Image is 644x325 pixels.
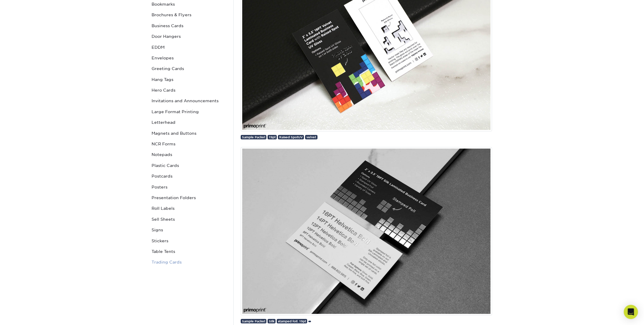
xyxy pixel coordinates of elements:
a: Posters [149,182,229,192]
a: Silk [268,319,276,324]
a: Magnets and Buttons [149,128,229,139]
a: Hero Cards [149,85,229,95]
a: Sell Sheets [149,214,229,225]
a: Letterhead [149,117,229,128]
a: 19pt [268,135,277,139]
img: 19pt Stamped Foil Business Card. Choose from ten foil colors including Silver, Gold, Rose Gold, C... [241,147,492,316]
a: EDDM [149,42,229,53]
span: Silk [269,319,274,323]
a: Roll Labels [149,203,229,214]
a: Large Format Printing [149,106,229,117]
span: stamped foil. 19pt [278,319,306,323]
a: Sample Packet [241,135,266,139]
span: velvet [307,135,316,139]
a: NCR Forms [149,139,229,149]
a: Hang Tags [149,74,229,85]
a: Business Cards [149,20,229,31]
a: Notepads [149,149,229,160]
a: stamped foil. 19pt [277,319,307,324]
a: Greeting Cards [149,63,229,74]
a: Trading Cards [149,257,229,267]
span: Raised SpotUV [279,135,303,139]
a: Presentation Folders [149,192,229,203]
a: Stickers [149,235,229,246]
span: 19pt [269,135,276,139]
a: Door Hangers [149,31,229,42]
a: velvet [305,135,317,139]
span: Sample Packet [242,319,265,323]
span: Sample Packet [242,135,265,139]
a: Brochures & Flyers [149,9,229,20]
div: Open Intercom Messenger [624,305,638,319]
a: Plastic Cards [149,160,229,171]
a: Invitations and Announcements [149,95,229,106]
a: Envelopes [149,53,229,63]
iframe: Google Customer Reviews [1,307,50,323]
a: Sample Packet [241,319,266,324]
a: Raised SpotUV [278,135,304,139]
a: Signs [149,225,229,235]
a: Postcards [149,171,229,181]
a: Table Tents [149,246,229,257]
